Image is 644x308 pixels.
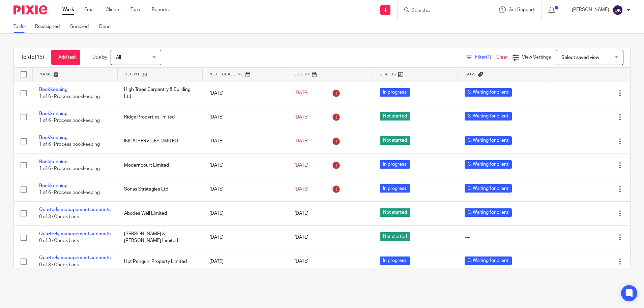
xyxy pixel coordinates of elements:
[294,139,309,143] span: [DATE]
[294,259,309,264] span: [DATE]
[117,201,202,225] td: Abodes Well Limited
[203,249,288,273] td: [DATE]
[70,20,94,33] a: Snoozed
[117,177,202,201] td: Sonas Strategies Ltd
[51,50,80,65] a: + Add task
[35,20,65,33] a: Reassigned
[39,111,67,116] a: Bookkeeping
[92,54,107,61] p: Due by
[380,232,410,241] span: Not started
[508,7,534,12] span: Get Support
[465,72,476,76] span: Tags
[152,6,169,13] a: Reports
[294,163,309,168] span: [DATE]
[294,91,309,96] span: [DATE]
[117,153,202,177] td: Moderncourt Limited
[39,142,100,147] span: 1 of 6 · Process bookkeeping
[294,235,309,240] span: [DATE]
[13,5,47,14] img: Pixie
[380,256,410,265] span: In progress
[116,55,121,60] span: All
[39,263,79,267] span: 0 of 3 · Check bank
[99,20,116,33] a: Done
[62,6,74,13] a: Work
[39,191,100,195] span: 1 of 6 · Process bookkeeping
[294,115,309,119] span: [DATE]
[39,135,67,140] a: Bookkeeping
[465,234,538,241] div: ---
[39,160,67,164] a: Bookkeeping
[380,160,410,169] span: In progress
[465,256,512,265] span: 3. Waiting for client
[203,105,288,129] td: [DATE]
[486,55,491,60] span: (1)
[117,249,202,273] td: Hot Penguin Property Limited
[203,81,288,105] td: [DATE]
[35,55,44,60] span: (15)
[39,255,111,260] a: Quarterly management accounts
[294,211,309,216] span: [DATE]
[39,118,100,123] span: 1 of 6 · Process bookkeeping
[21,54,44,61] h1: To do
[203,226,288,249] td: [DATE]
[13,20,30,33] a: To do
[380,208,410,217] span: Not started
[465,112,512,121] span: 3. Waiting for client
[39,214,79,219] span: 0 of 3 · Check bank
[572,6,609,13] p: [PERSON_NAME]
[39,207,111,212] a: Quarterly management accounts
[39,94,100,99] span: 1 of 6 · Process bookkeeping
[465,136,512,145] span: 3. Waiting for client
[380,184,410,193] span: In progress
[203,177,288,201] td: [DATE]
[84,6,95,13] a: Email
[117,129,202,153] td: IKIGAI SERVICES LIMITED
[106,6,120,13] a: Clients
[117,226,202,249] td: [PERSON_NAME] & [PERSON_NAME] Limited
[380,112,410,121] span: Not started
[522,55,551,60] span: View Settings
[130,6,142,13] a: Team
[39,87,67,92] a: Bookkeeping
[411,8,472,14] input: Search
[117,105,202,129] td: Ridge Properties limited
[203,129,288,153] td: [DATE]
[294,187,309,192] span: [DATE]
[39,238,79,243] span: 0 of 3 · Check bank
[117,81,202,105] td: High Trees Carpentry & Building Ltd
[465,184,512,193] span: 3. Waiting for client
[465,160,512,169] span: 3. Waiting for client
[39,232,111,236] a: Quarterly management accounts
[203,201,288,225] td: [DATE]
[475,55,496,60] span: Filter
[39,183,67,188] a: Bookkeeping
[465,208,512,217] span: 3. Waiting for client
[465,88,512,97] span: 3. Waiting for client
[39,166,100,171] span: 1 of 6 · Process bookkeeping
[380,88,410,97] span: In progress
[496,55,507,60] a: Clear
[561,55,599,60] span: Select saved view
[612,5,623,15] img: svg%3E
[203,153,288,177] td: [DATE]
[380,136,410,145] span: Not started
